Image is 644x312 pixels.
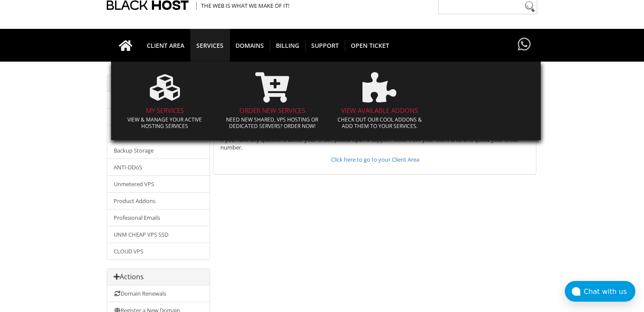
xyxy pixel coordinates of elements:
[107,159,210,176] a: ANTI-DDoS
[305,29,345,62] a: Support
[332,116,427,129] p: Check out our cool addons & add them to your services.
[118,107,212,114] h4: My Services
[225,116,320,129] p: Need new shared, VPS hosting or dedicated servers? Order now!
[107,92,210,109] a: Shared hosting
[113,66,217,136] a: My Services View & Manage your active hosting services
[190,29,230,62] a: SERVICES
[107,209,210,226] a: Profesional Emails
[196,2,289,9] span: The Web is what we make of it!
[114,273,203,281] h3: Actions
[107,108,210,125] a: Bare metal servers
[332,107,427,114] h4: View Available Addons
[107,175,210,193] a: Unmetered VPS
[305,40,345,51] span: Support
[565,281,635,302] button: Chat with us
[331,156,419,163] a: Click here to go to your Client Area
[221,66,324,136] a: Order New Services Need new shared, VPS hosting or dedicated servers? Order now!
[229,29,270,62] a: Domains
[584,287,635,296] div: Chat with us
[516,29,533,61] a: Have questions?
[141,29,191,62] a: CLIENT AREA
[270,29,306,62] a: Billing
[270,40,306,51] span: Billing
[107,285,210,302] a: Domain Renewals
[141,40,191,51] span: CLIENT AREA
[107,142,210,159] a: Backup Storage
[107,125,210,142] a: Enterprise servers
[118,116,212,129] p: View & Manage your active hosting services
[220,136,529,151] p: If you have any questions about your order, please open a support ticket from your client area an...
[110,29,141,62] a: Go to homepage
[229,40,270,51] span: Domains
[107,226,210,243] a: UNM CHEAP VPS SSD
[225,107,320,114] h4: Order New Services
[190,40,229,51] span: SERVICES
[328,66,431,136] a: View Available Addons Check out our cool addons & add them to your services.
[345,29,395,62] a: Open Ticket
[107,192,210,209] a: Product Addons
[107,243,210,259] a: CLOUD VPS
[345,40,395,51] span: Open Ticket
